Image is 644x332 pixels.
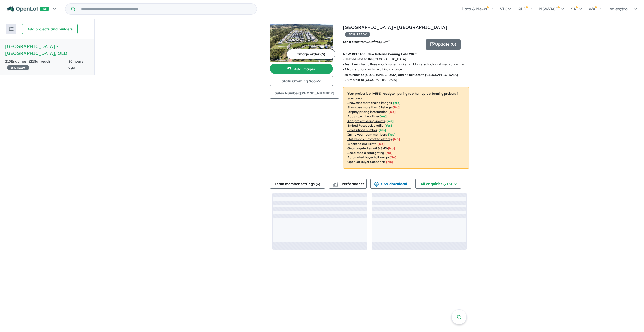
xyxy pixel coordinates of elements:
[366,40,375,44] u: 300 m
[270,179,325,189] button: Team member settings (3)
[347,142,376,146] u: Weekend eDM slots
[270,64,333,74] button: Add images
[30,59,36,64] span: 215
[347,124,383,127] u: Embed Facebook profile
[68,59,83,70] span: 20 hours ago
[347,105,391,109] u: Showcase more than 3 listings
[287,49,335,59] button: Image order (5)
[329,179,367,189] button: Performance
[343,39,422,44] p: from
[389,110,396,114] span: [ No ]
[343,87,469,169] p: Your project is only comparing to other top-performing projects in your area: - - - - - - - - - -...
[333,182,337,185] img: line-chart.svg
[388,146,395,150] span: [No]
[347,119,385,123] u: Add project selling-points
[5,43,89,57] h5: [GEOGRAPHIC_DATA] - [GEOGRAPHIC_DATA] , QLD
[370,179,411,189] button: CSV download
[270,76,333,86] button: Status:Coming Soon
[347,114,378,118] u: Add project headline
[389,155,396,159] span: [No]
[379,114,387,118] span: [ Yes ]
[5,59,68,71] div: 215 Enquir ies
[343,72,468,77] p: - 20 minutes to [GEOGRAPHIC_DATA] and 45 minutes to [GEOGRAPHIC_DATA]
[388,40,390,42] sup: 2
[347,146,387,150] u: Geo-targeted email & SMS
[378,142,385,146] span: [No]
[374,40,375,42] sup: 2
[347,128,377,132] u: Sales phone number
[386,160,393,164] span: [No]
[345,32,370,37] span: 35 % READY
[385,124,392,127] span: [ Yes ]
[343,40,359,44] b: Land sizes
[375,92,391,96] b: 35 % ready
[343,62,468,67] p: - Just 2 minutes to Rosewood’s supermarket, childcare, schools and medical centre
[343,24,447,30] a: [GEOGRAPHIC_DATA] - [GEOGRAPHIC_DATA]
[343,57,468,62] p: - Nestled next to the [GEOGRAPHIC_DATA]
[22,24,78,34] button: Add projects and builders
[379,128,386,132] span: [ Yes ]
[415,179,461,189] button: All enquiries (215)
[388,133,395,136] span: [ Yes ]
[347,133,387,136] u: Invite your team members
[393,105,400,109] span: [ No ]
[76,4,256,14] input: Try estate name, suburb, builder or developer
[393,137,400,141] span: [No]
[386,119,394,123] span: [ Yes ]
[7,6,49,12] img: Openlot PRO Logo White
[270,24,333,62] img: Rosewood Green Estate - Rosewood
[29,59,50,64] strong: ( unread)
[333,183,338,187] img: bar-chart.svg
[347,110,387,114] u: Display pricing information
[270,88,339,99] button: Sales Number:[PHONE_NUMBER]
[347,151,384,155] u: Social media retargeting
[343,67,468,72] p: - 2 train stations within walking distance
[379,40,390,44] u: 1,110 m
[343,52,469,57] p: NEW RELEASE: New Release Coming Late 2025!
[9,27,14,31] img: sort.svg
[343,77,468,82] p: - 19km west to [GEOGRAPHIC_DATA]
[375,40,390,44] span: to
[317,182,319,186] span: 3
[385,151,392,155] span: [No]
[7,65,29,70] span: 35 % READY
[610,6,631,11] span: sales@ro...
[347,155,388,159] u: Automated buyer follow-up
[334,182,365,186] span: Performance
[347,137,392,141] u: Native ads (Promoted estate)
[374,182,379,187] img: download icon
[347,101,392,105] u: Showcase more than 3 images
[393,101,400,105] span: [ Yes ]
[426,39,461,50] button: Update (0)
[347,160,385,164] u: OpenLot Buyer Cashback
